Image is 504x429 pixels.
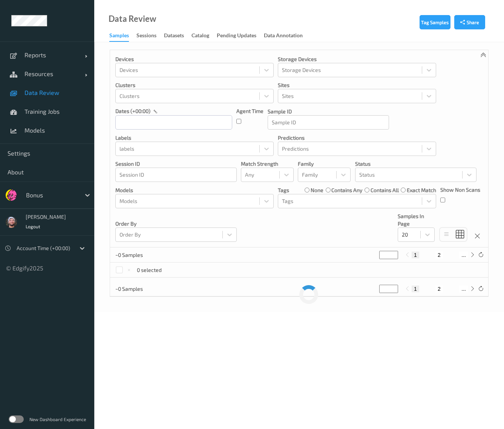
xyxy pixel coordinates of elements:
[278,134,436,142] p: Predictions
[278,186,289,194] p: Tags
[264,31,310,41] a: Data Annotation
[435,285,443,292] button: 2
[412,252,419,258] button: 1
[164,32,184,41] div: Datasets
[115,285,172,293] p: ~0 Samples
[268,108,389,115] p: Sample ID
[435,252,443,258] button: 2
[440,186,480,194] p: Show Non Scans
[217,31,264,41] a: Pending Updates
[355,160,476,168] p: Status
[164,31,191,41] a: Datasets
[398,212,435,227] p: Samples In Page
[115,134,274,142] p: labels
[412,285,419,292] button: 1
[236,107,263,115] p: Agent Time
[264,32,303,41] div: Data Annotation
[311,186,323,194] label: none
[459,252,468,258] button: ...
[459,285,468,292] button: ...
[137,266,162,274] p: 0 selected
[407,186,436,194] label: exact match
[371,186,399,194] label: contains all
[115,55,274,63] p: Devices
[454,15,485,29] button: Share
[109,32,129,42] div: Samples
[115,160,237,168] p: Session ID
[136,32,156,41] div: Sessions
[115,107,150,115] p: dates (+00:00)
[331,186,362,194] label: contains any
[241,160,294,168] p: Match Strength
[217,32,256,41] div: Pending Updates
[115,251,172,259] p: ~0 Samples
[109,15,156,23] div: Data Review
[191,32,209,41] div: Catalog
[115,81,274,89] p: Clusters
[191,31,217,41] a: Catalog
[278,55,436,63] p: Storage Devices
[278,81,436,89] p: Sites
[115,220,237,227] p: Order By
[298,160,351,168] p: Family
[136,31,164,41] a: Sessions
[109,31,136,42] a: Samples
[420,15,450,29] button: Tag Samples
[115,186,274,194] p: Models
